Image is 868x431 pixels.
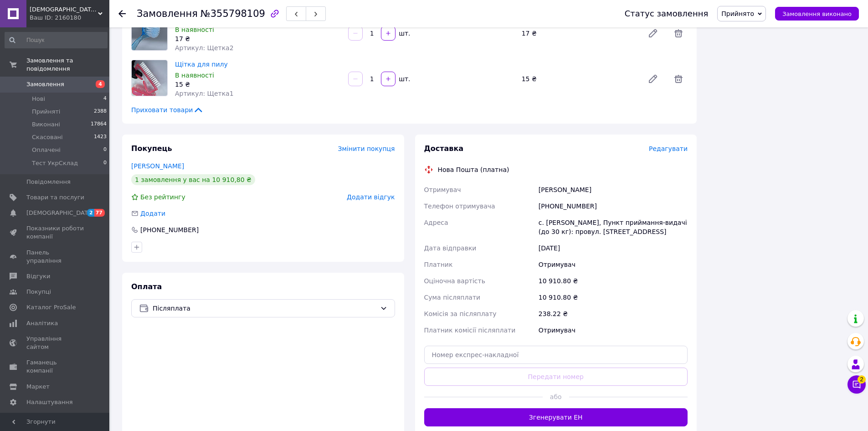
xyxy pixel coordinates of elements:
[26,303,76,312] span: Каталог ProSale
[396,74,411,83] div: шт.
[200,8,265,19] span: №355798109
[537,273,689,289] div: 10 910.80 ₴
[94,133,107,141] span: 1423
[26,358,84,375] span: Гаманець компанії
[721,10,754,17] span: Прийнято
[26,249,84,265] span: Панель управління
[775,7,859,21] button: Замовлення виконано
[5,32,108,48] input: Пошук
[175,80,341,89] div: 15 ₴
[424,294,481,301] span: Сума післяплати
[518,73,640,85] div: 15 ₴
[103,95,107,103] span: 4
[26,178,71,186] span: Повідомлення
[175,34,341,43] div: 17 ₴
[87,209,94,217] span: 2
[175,61,228,68] a: Щітка для пилу
[858,375,866,383] span: 2
[424,203,495,210] span: Телефон отримувача
[103,159,107,167] span: 0
[537,240,689,256] div: [DATE]
[424,219,448,226] span: Адреса
[132,15,167,50] img: Щітки для пилу круглі
[139,225,200,234] div: [PHONE_NUMBER]
[32,133,63,141] span: Скасовані
[625,9,709,18] div: Статус замовлення
[132,60,167,96] img: Щітка для пилу
[26,383,50,391] span: Маркет
[537,256,689,273] div: Отримувач
[396,29,411,38] div: шт.
[26,193,84,202] span: Товари та послуги
[537,198,689,214] div: [PHONE_NUMBER]
[537,322,689,338] div: Отримувач
[537,182,689,198] div: [PERSON_NAME]
[537,306,689,322] div: 238.22 ₴
[644,24,662,42] a: Редагувати
[175,90,234,97] span: Артикул: Щетка1
[424,408,688,426] button: Згенерувати ЕН
[424,277,485,285] span: Оціночна вартість
[26,57,109,73] span: Замовлення та повідомлення
[424,144,464,153] span: Доставка
[131,144,172,153] span: Покупець
[847,375,866,394] button: Чат з покупцем2
[644,70,662,88] a: Редагувати
[26,272,50,280] span: Відгуки
[118,9,126,18] div: Повернутися назад
[131,162,184,170] a: [PERSON_NAME]
[424,261,453,268] span: Платник
[30,14,109,22] div: Ваш ID: 2160180
[649,145,688,152] span: Редагувати
[140,193,185,201] span: Без рейтингу
[32,159,78,167] span: Тест УкрСклад
[424,310,497,317] span: Комісія за післяплату
[347,193,395,201] span: Додати відгук
[537,214,689,240] div: с. [PERSON_NAME], Пункт приймання-видачі (до 30 кг): провул. [STREET_ADDRESS]
[32,108,60,116] span: Прийняті
[94,108,107,116] span: 2388
[26,335,84,351] span: Управління сайтом
[338,145,395,152] span: Змінити покупця
[131,174,255,185] div: 1 замовлення у вас на 10 910,80 ₴
[175,26,214,33] span: В наявності
[131,105,204,114] span: Приховати товари
[424,327,516,334] span: Платник комісії післяплати
[782,10,852,17] span: Замовлення виконано
[26,80,64,88] span: Замовлення
[424,244,477,252] span: Дата відправки
[518,27,640,40] div: 17 ₴
[543,392,569,401] span: або
[153,303,376,313] span: Післяплата
[131,282,162,291] span: Оплата
[137,8,198,19] span: Замовлення
[26,398,73,406] span: Налаштування
[94,209,105,217] span: 77
[140,210,165,217] span: Додати
[424,186,461,193] span: Отримувач
[96,80,105,88] span: 4
[175,72,214,79] span: В наявності
[669,24,688,42] span: Видалити
[26,209,94,217] span: [DEMOGRAPHIC_DATA]
[26,319,58,327] span: Аналітика
[32,120,60,129] span: Виконані
[436,165,512,174] div: Нова Пошта (платна)
[103,146,107,154] span: 0
[175,44,234,52] span: Артикул: Щетка2
[32,146,61,154] span: Оплачені
[424,346,688,364] input: Номер експрес-накладної
[26,288,51,296] span: Покупці
[669,70,688,88] span: Видалити
[91,120,107,129] span: 17864
[26,224,84,241] span: Показники роботи компанії
[32,95,45,103] span: Нові
[537,289,689,306] div: 10 910.80 ₴
[30,5,98,14] span: Lady Arms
